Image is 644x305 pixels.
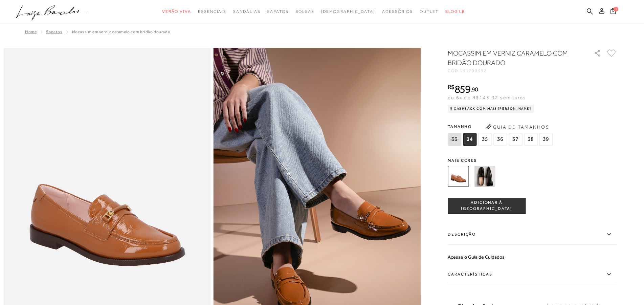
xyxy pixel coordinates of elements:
span: Tamanho [448,122,554,132]
span: Bolsas [295,9,314,14]
a: categoryNavScreenReaderText [267,5,288,18]
button: 1 [608,7,618,17]
span: Sapatos [267,9,288,14]
span: 35 [478,133,492,146]
h1: MOCASSIM EM VERNIZ CARAMELO COM BRIDÃO DOURADO [448,48,575,67]
span: 33 [448,133,461,146]
span: [DEMOGRAPHIC_DATA] [321,9,375,14]
a: categoryNavScreenReaderText [162,5,191,18]
span: BLOG LB [445,9,465,14]
span: 37 [509,133,522,146]
i: , [470,86,478,92]
button: Guia de Tamanhos [484,122,551,132]
span: Verão Viva [162,9,191,14]
span: ADICIONAR À [GEOGRAPHIC_DATA] [448,200,525,212]
span: 859 [454,83,470,95]
img: MOCASSIM EM VERNIZ CARAMELO COM BRIDÃO DOURADO [448,166,469,187]
span: 36 [493,133,507,146]
span: Mais cores [448,158,617,162]
i: R$ [448,84,454,90]
span: Sandálias [233,9,260,14]
span: MOCASSIM EM VERNIZ CARAMELO COM BRIDÃO DOURADO [72,29,171,34]
a: Home [25,29,37,34]
a: categoryNavScreenReaderText [420,5,439,18]
a: Acesse o Guia de Cuidados [448,254,505,260]
img: MOCASSIM EM VERNIZ PRETO COM BRIDÃO DOURADO [474,166,495,187]
a: categoryNavScreenReaderText [198,5,226,18]
span: 34 [463,133,476,146]
a: categoryNavScreenReaderText [295,5,314,18]
span: Outlet [420,9,439,14]
a: noSubCategoriesText [321,5,375,18]
span: 131700332 [460,68,487,73]
span: Essenciais [198,9,226,14]
label: Características [448,265,617,284]
span: 38 [524,133,537,146]
label: Descrição [448,225,617,244]
span: ou 6x de R$143,32 sem juros [448,95,526,100]
span: 90 [472,86,478,93]
a: BLOG LB [445,5,465,18]
a: Sapatos [46,29,62,34]
a: categoryNavScreenReaderText [233,5,260,18]
span: 39 [539,133,553,146]
span: 1 [614,7,618,12]
div: Cashback com Mais [PERSON_NAME] [448,105,534,113]
div: CÓD: [448,69,583,73]
button: ADICIONAR À [GEOGRAPHIC_DATA] [448,198,526,214]
a: categoryNavScreenReaderText [382,5,413,18]
span: Acessórios [382,9,413,14]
